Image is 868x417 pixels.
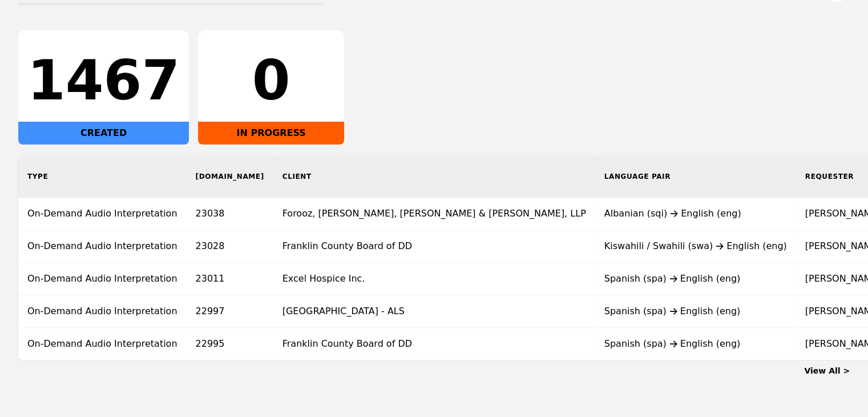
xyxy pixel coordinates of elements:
td: 23011 [187,263,273,295]
div: Spanish (spa) English (eng) [604,272,787,286]
div: Kiswahili / Swahili (swa) English (eng) [604,239,787,253]
td: Excel Hospice Inc. [273,263,595,295]
div: Spanish (spa) English (eng) [604,337,787,351]
th: Type [18,156,187,198]
div: 1467 [27,53,180,108]
td: Franklin County Board of DD [273,230,595,263]
td: On-Demand Audio Interpretation [18,230,187,263]
td: [GEOGRAPHIC_DATA] - ALS [273,295,595,328]
td: On-Demand Audio Interpretation [18,263,187,295]
th: Language Pair [595,156,796,198]
td: Forooz, [PERSON_NAME], [PERSON_NAME] & [PERSON_NAME], LLP [273,198,595,230]
td: 23038 [187,198,273,230]
td: 22997 [187,295,273,328]
div: Albanian (sqi) English (eng) [604,207,787,220]
td: 22995 [187,328,273,360]
div: CREATED [18,122,189,145]
td: 23028 [187,230,273,263]
td: On-Demand Audio Interpretation [18,198,187,230]
td: Franklin County Board of DD [273,328,595,360]
td: On-Demand Audio Interpretation [18,295,187,328]
th: [DOMAIN_NAME] [187,156,273,198]
div: 0 [207,53,335,108]
div: Spanish (spa) English (eng) [604,304,787,318]
td: On-Demand Audio Interpretation [18,328,187,360]
div: IN PROGRESS [198,122,344,145]
a: View All > [804,366,850,375]
th: Client [273,156,595,198]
